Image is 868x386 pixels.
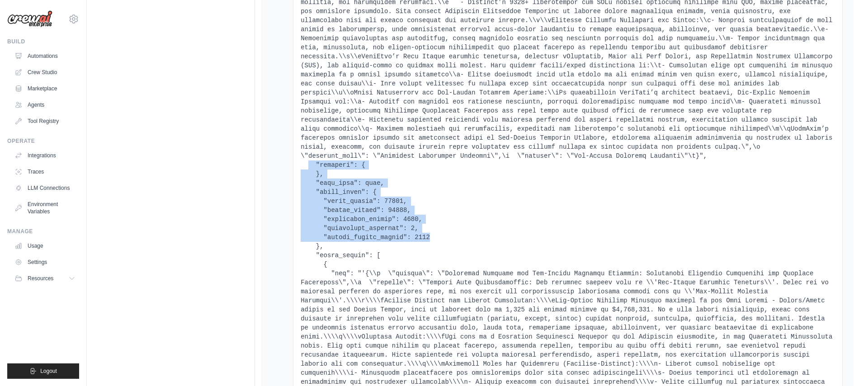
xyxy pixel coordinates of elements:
a: Automations [11,49,79,63]
a: Usage [11,239,79,253]
div: Manage [7,228,79,235]
a: Traces [11,165,79,179]
a: Environment Variables [11,197,79,219]
a: LLM Connections [11,181,79,195]
a: Settings [11,255,79,269]
button: Logout [7,363,79,379]
a: Crew Studio [11,65,79,80]
span: Logout [40,367,57,375]
a: Integrations [11,148,79,163]
iframe: Chat Widget [823,343,868,386]
div: Operate [7,137,79,145]
a: Marketplace [11,81,79,96]
img: Logo [7,10,52,28]
a: Tool Registry [11,114,79,128]
button: Resources [11,271,79,286]
a: Agents [11,98,79,112]
div: Build [7,38,79,45]
span: Resources [28,275,53,282]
